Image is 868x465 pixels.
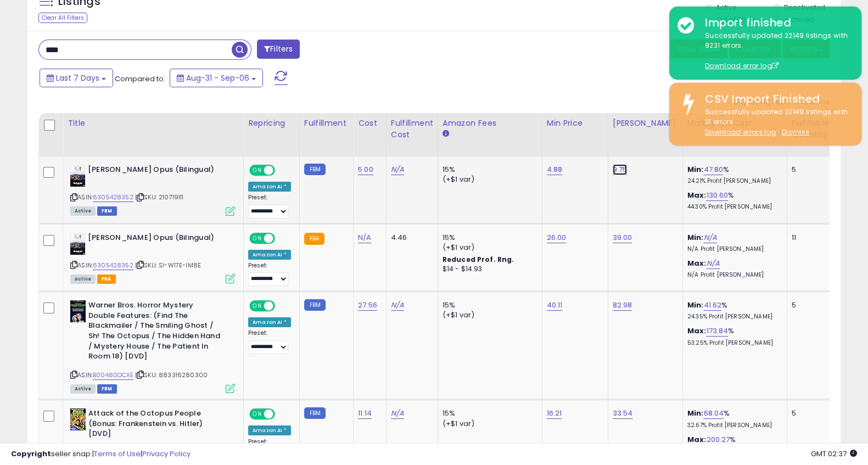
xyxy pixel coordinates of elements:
[248,117,295,129] div: Repricing
[547,117,603,129] div: Min Price
[250,410,264,419] span: ON
[443,300,534,310] div: 15%
[391,233,429,243] div: 4.46
[687,191,779,211] div: %
[70,408,86,430] img: 51CDT35YIeL._SL40_.jpg
[70,233,85,255] img: 41jS1PRI-bL._SL40_.jpg
[70,274,96,284] span: All listings currently available for purchase on Amazon
[11,449,51,459] strong: Copyright
[88,165,221,178] b: [PERSON_NAME] Opus (Bilingual)
[88,408,222,442] b: Attack of the Octopus People (Bonus: Frankenstein vs. Hitler) [DVD]
[613,232,632,243] a: 39.00
[358,117,382,129] div: Cost
[273,410,291,419] span: OFF
[94,449,141,459] a: Terms of Use
[273,233,291,243] span: OFF
[547,232,567,243] a: 26.00
[304,117,349,129] div: Fulfillment
[68,117,239,129] div: Title
[248,194,291,218] div: Preset:
[88,233,221,246] b: [PERSON_NAME] Opus (Bilingual)
[186,72,249,83] span: Aug-31 - Sep-06
[687,203,779,211] p: 44.30% Profit [PERSON_NAME]
[70,384,96,394] span: All listings currently available for purchase on Amazon
[97,206,117,216] span: FBM
[783,3,825,12] label: Deactivated
[443,165,534,175] div: 15%
[391,164,404,175] a: N/A
[687,258,707,268] b: Max:
[687,408,704,418] b: Min:
[613,300,632,311] a: 82.98
[391,300,404,311] a: N/A
[706,190,728,201] a: 130.60
[706,258,719,269] a: N/A
[443,255,514,264] b: Reduced Prof. Rng.
[687,339,779,347] p: 53.25% Profit [PERSON_NAME]
[304,407,326,419] small: FBM
[687,232,704,243] b: Min:
[93,261,133,270] a: 6305428352
[56,72,99,83] span: Last 7 Days
[443,117,537,129] div: Amazon Fees
[248,182,291,192] div: Amazon AI *
[70,300,86,322] img: 519TEg9W4TL._SL40_.jpg
[40,69,113,87] button: Last 7 Days
[687,190,707,200] b: Max:
[135,193,184,201] span: | SKU: 210719111
[70,165,85,187] img: 41jS1PRI-bL._SL40_.jpg
[697,15,853,31] div: Import finished
[443,408,534,418] div: 15%
[697,91,853,107] div: CSV Import Finished
[792,300,826,310] div: 5
[687,165,779,185] div: %
[248,425,291,435] div: Amazon AI *
[88,300,222,364] b: Warner Bros. Horror Mystery Double Features: (Find The Blackmailer / The Smiling Ghost / Sh! The ...
[687,326,707,336] b: Max:
[782,127,809,137] u: Dismiss
[250,301,264,311] span: ON
[682,113,787,156] th: The percentage added to the cost of goods (COGS) that forms the calculator for Min & Max prices.
[304,299,326,311] small: FBM
[697,107,853,138] div: Successfully updated 22149 listings with 31 errors.
[170,69,263,87] button: Aug-31 - Sep-06
[38,13,87,23] div: Clear All Filters
[273,166,291,175] span: OFF
[358,164,373,175] a: 5.00
[70,165,235,215] div: ASIN:
[248,250,291,260] div: Amazon AI *
[792,408,826,418] div: 5
[687,300,704,310] b: Min:
[273,301,291,311] span: OFF
[706,326,728,337] a: 173.84
[687,326,779,346] div: %
[70,233,235,283] div: ASIN:
[703,232,716,243] a: N/A
[811,449,857,459] span: 2025-09-15 02:37 GMT
[93,371,133,380] a: B00480OCXE
[391,117,433,141] div: Fulfillment Cost
[97,274,116,284] span: FBA
[135,371,208,379] span: | SKU: 883316280300
[135,261,201,270] span: | SKU: SI-W17E-IM8E
[358,232,371,243] a: N/A
[547,408,562,419] a: 16.21
[443,175,534,184] div: (+$1 var)
[703,300,721,311] a: 41.62
[613,408,633,419] a: 33.54
[304,233,324,245] small: FBA
[687,422,779,429] p: 32.67% Profit [PERSON_NAME]
[687,313,779,321] p: 24.35% Profit [PERSON_NAME]
[792,233,826,243] div: 11
[257,40,300,59] button: Filters
[70,206,96,216] span: All listings currently available for purchase on Amazon
[248,317,291,327] div: Amazon AI *
[11,449,191,460] div: seller snap | |
[547,300,563,311] a: 40.11
[443,419,534,429] div: (+$1 var)
[613,164,628,175] a: 9.75
[443,129,449,139] small: Amazon Fees.
[703,164,723,175] a: 47.80
[443,310,534,320] div: (+$1 var)
[142,449,191,459] a: Privacy Policy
